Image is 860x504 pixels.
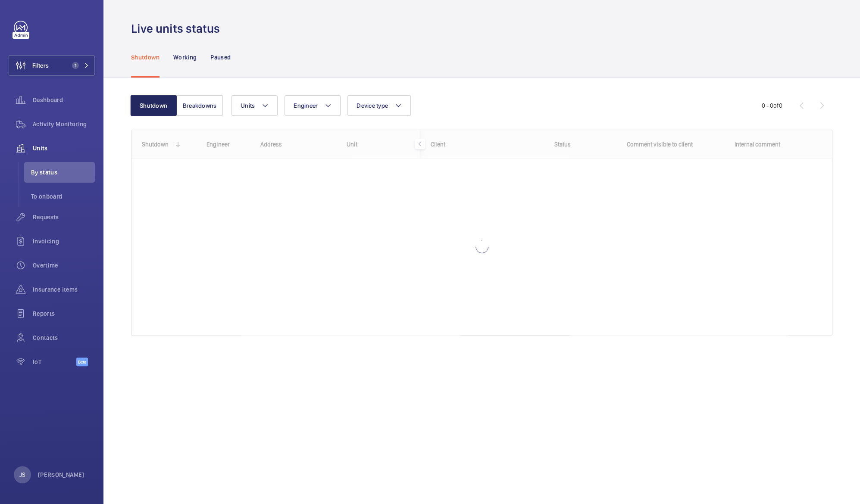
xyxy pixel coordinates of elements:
span: Overtime [33,261,95,270]
p: Working [173,53,197,62]
span: Filters [32,61,49,70]
p: Shutdown [131,53,159,62]
button: Units [231,95,278,116]
span: 1 [72,62,79,69]
span: Reports [33,309,95,318]
span: 0 - 0 0 [762,103,782,109]
p: Paused [210,53,231,62]
span: Activity Monitoring [33,120,95,128]
button: Device type [347,95,411,116]
button: Shutdown [130,95,177,116]
span: Device type [357,102,388,109]
span: To onboard [31,192,95,201]
p: [PERSON_NAME] [38,470,84,479]
p: JS [19,470,25,479]
span: Invoicing [33,237,95,246]
button: Breakdowns [176,95,223,116]
span: of [773,102,779,109]
span: Contacts [33,333,95,342]
h1: Live units status [131,21,225,37]
span: IoT [33,358,76,366]
span: Insurance items [33,285,95,294]
span: Beta [76,358,88,366]
span: Requests [33,213,95,221]
span: Units [241,102,255,109]
span: Dashboard [33,96,95,104]
button: Filters1 [9,55,95,76]
span: Engineer [294,102,318,109]
button: Engineer [285,95,341,116]
span: By status [31,168,95,177]
span: Units [33,144,95,152]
